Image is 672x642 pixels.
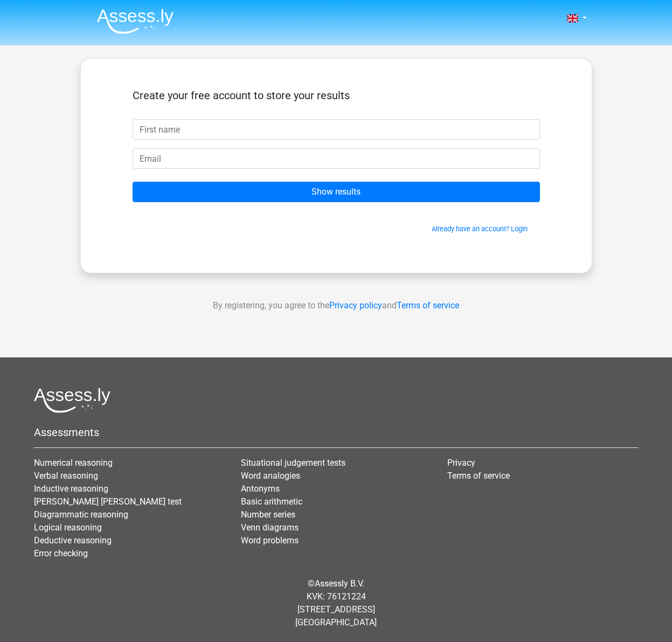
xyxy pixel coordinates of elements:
a: Word analogies [241,471,300,481]
a: Assessly B.V. [315,578,364,589]
h5: Assessments [34,426,638,439]
a: Error checking [34,548,88,558]
input: First name [133,119,540,140]
a: Word problems [241,535,299,546]
a: Number series [241,509,295,520]
a: Terms of service [447,471,510,481]
a: Logical reasoning [34,522,102,533]
input: Show results [133,182,540,202]
h5: Create your free account to store your results [133,89,540,102]
a: Privacy policy [329,300,382,310]
a: Verbal reasoning [34,471,98,481]
div: © KVK: 76121224 [STREET_ADDRESS] [GEOGRAPHIC_DATA] [26,569,646,638]
a: Basic arithmetic [241,496,302,507]
a: Privacy [447,458,475,468]
a: Inductive reasoning [34,484,108,494]
a: Situational judgement tests [241,458,345,468]
img: Assessly logo [34,388,110,413]
a: Numerical reasoning [34,458,113,468]
a: [PERSON_NAME] [PERSON_NAME] test [34,496,182,507]
a: Deductive reasoning [34,535,112,546]
a: Antonyms [241,484,280,494]
input: Email [133,148,540,169]
a: Diagrammatic reasoning [34,509,128,520]
a: Terms of service [397,300,459,310]
img: Assessly [97,9,174,34]
a: Venn diagrams [241,522,299,533]
a: Already have an account? Login [432,225,528,233]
